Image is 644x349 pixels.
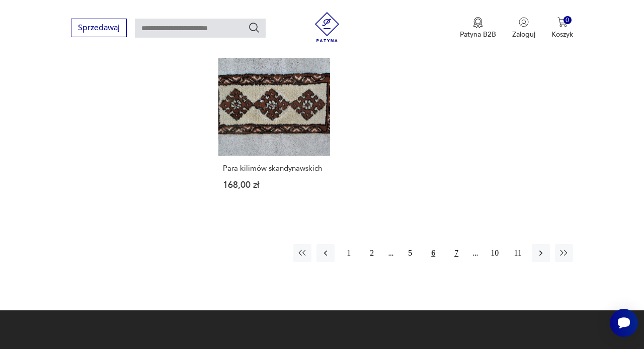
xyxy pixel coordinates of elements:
[519,17,529,27] img: Ikonka użytkownika
[363,244,381,262] button: 2
[223,164,326,173] h3: Para kilimów skandynawskich
[460,30,496,39] p: Patyna B2B
[460,17,496,39] a: Ikona medaluPatyna B2B
[447,244,465,262] button: 7
[424,244,442,262] button: 6
[460,17,496,39] button: Patyna B2B
[401,244,419,262] button: 5
[557,17,568,27] img: Ikona koszyka
[551,17,573,39] button: 0Koszyk
[509,244,527,262] button: 11
[312,12,342,42] img: Patyna - sklep z meblami i dekoracjami vintage
[340,244,358,262] button: 1
[71,25,127,32] a: Sprzedawaj
[473,17,483,28] img: Ikona medalu
[218,45,330,209] a: Para kilimów skandynawskichPara kilimów skandynawskich168,00 zł
[563,16,572,25] div: 0
[486,244,504,262] button: 10
[610,309,638,337] iframe: Smartsupp widget button
[223,181,326,189] p: 168,00 zł
[551,30,573,39] p: Koszyk
[512,30,535,39] p: Zaloguj
[71,19,127,37] button: Sprzedawaj
[248,22,260,34] button: Szukaj
[512,17,535,39] button: Zaloguj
